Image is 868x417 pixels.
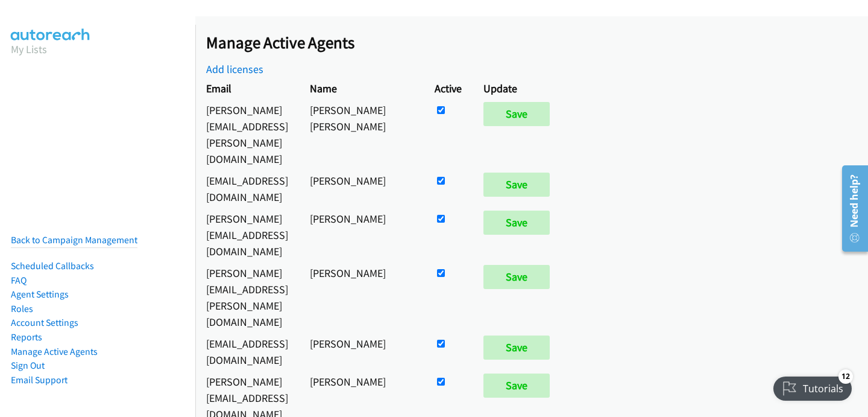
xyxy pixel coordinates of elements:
[834,161,868,256] iframe: Resource Center
[11,260,94,272] a: Scheduled Callbacks
[11,360,45,371] a: Sign Out
[195,262,299,333] td: [PERSON_NAME][EMAIL_ADDRESS][PERSON_NAME][DOMAIN_NAME]
[195,208,299,262] td: [PERSON_NAME][EMAIL_ADDRESS][DOMAIN_NAME]
[483,336,550,360] input: Save
[424,77,473,99] th: Active
[11,303,33,314] a: Roles
[11,275,27,286] a: FAQ
[195,170,299,208] td: [EMAIL_ADDRESS][DOMAIN_NAME]
[11,346,98,357] a: Manage Active Agents
[11,288,69,300] a: Agent Settings
[195,99,299,170] td: [PERSON_NAME][EMAIL_ADDRESS][PERSON_NAME][DOMAIN_NAME]
[483,173,550,197] input: Save
[11,331,42,343] a: Reports
[11,234,137,246] a: Back to Campaign Management
[299,99,424,170] td: [PERSON_NAME] [PERSON_NAME]
[299,333,424,371] td: [PERSON_NAME]
[299,77,424,99] th: Name
[206,33,868,53] h2: Manage Active Agents
[11,317,78,328] a: Account Settings
[195,77,299,99] th: Email
[299,262,424,333] td: [PERSON_NAME]
[11,42,47,56] a: My Lists
[483,265,550,289] input: Save
[195,333,299,371] td: [EMAIL_ADDRESS][DOMAIN_NAME]
[766,364,859,408] iframe: Checklist
[483,102,550,126] input: Save
[483,211,550,235] input: Save
[483,374,550,398] input: Save
[473,77,566,99] th: Update
[11,374,68,386] a: Email Support
[299,170,424,208] td: [PERSON_NAME]
[299,208,424,262] td: [PERSON_NAME]
[206,62,263,76] a: Add licenses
